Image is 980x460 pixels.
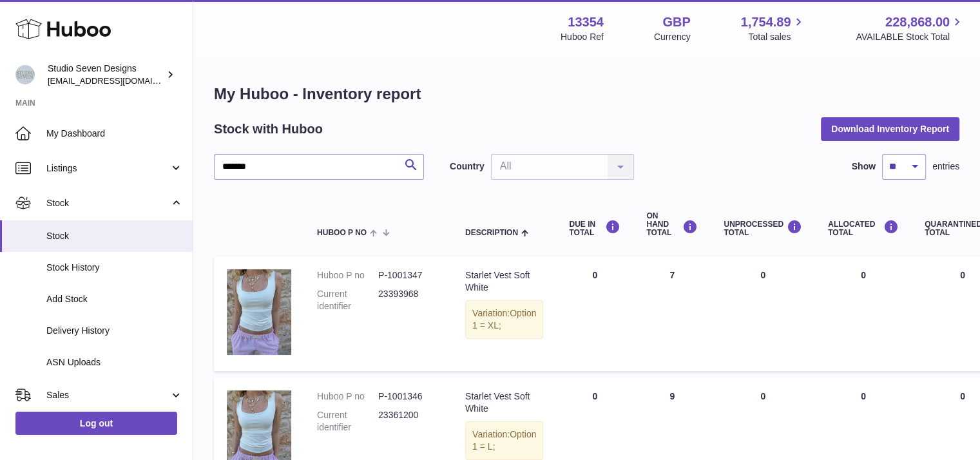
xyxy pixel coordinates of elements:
td: 0 [711,256,815,371]
span: Option 1 = XL; [472,308,536,331]
span: Stock History [46,262,183,274]
dt: Huboo P no [317,390,378,403]
dt: Huboo P no [317,269,378,282]
dd: 23393968 [378,288,439,312]
div: Currency [654,31,691,43]
div: DUE IN TOTAL [569,220,620,237]
div: Starlet Vest Soft White [465,390,543,415]
span: Add Stock [46,293,183,305]
span: entries [932,160,959,173]
span: 228,868.00 [885,14,950,31]
dd: 23361200 [378,409,439,434]
td: 0 [815,256,912,371]
span: ASN Uploads [46,356,183,369]
span: Stock [46,197,169,209]
button: Download Inventory Report [821,117,959,140]
img: contact.studiosevendesigns@gmail.com [15,65,35,84]
div: UNPROCESSED Total [724,220,802,237]
span: 0 [960,270,965,280]
span: Stock [46,230,183,242]
span: Delivery History [46,325,183,337]
span: Sales [46,389,169,401]
h2: Stock with Huboo [214,120,323,138]
td: 0 [556,256,633,371]
span: Huboo P no [317,229,367,237]
strong: GBP [662,14,690,31]
dd: P-1001346 [378,390,439,403]
dt: Current identifier [317,409,378,434]
a: 1,754.89 Total sales [741,14,806,43]
span: 1,754.89 [741,14,791,31]
dd: P-1001347 [378,269,439,282]
span: AVAILABLE Stock Total [856,31,965,43]
div: Huboo Ref [561,31,604,43]
label: Country [450,160,485,173]
strong: 13354 [568,14,604,31]
div: ON HAND Total [646,212,698,238]
h1: My Huboo - Inventory report [214,84,959,104]
span: [EMAIL_ADDRESS][DOMAIN_NAME] [48,75,189,86]
span: Total sales [748,31,805,43]
div: Studio Seven Designs [48,62,164,87]
a: 228,868.00 AVAILABLE Stock Total [856,14,965,43]
span: Description [465,229,518,237]
td: 7 [633,256,711,371]
img: product image [227,269,291,355]
span: My Dashboard [46,128,183,140]
div: Variation: [465,421,543,460]
a: Log out [15,412,177,435]
div: Variation: [465,300,543,339]
dt: Current identifier [317,288,378,312]
label: Show [852,160,876,173]
span: 0 [960,391,965,401]
span: Listings [46,162,169,175]
div: Starlet Vest Soft White [465,269,543,294]
div: ALLOCATED Total [828,220,899,237]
